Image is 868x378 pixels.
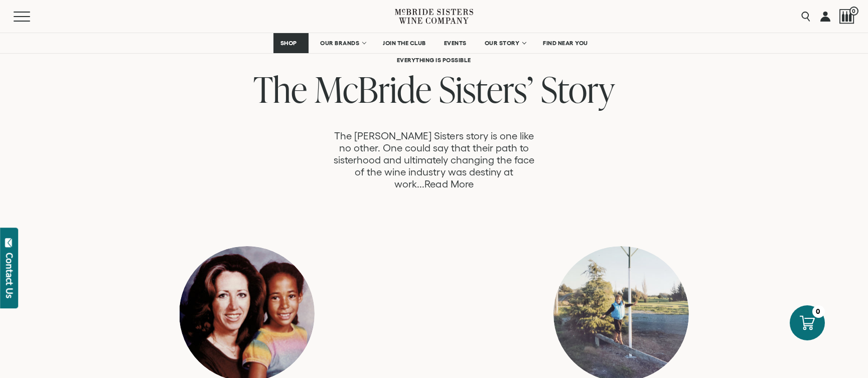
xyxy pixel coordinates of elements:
[536,33,595,53] a: FIND NEAR YOU
[106,57,762,63] h6: Everything is Possible
[424,178,473,190] a: Read More
[849,7,858,16] span: 0
[444,40,467,47] span: EVENTS
[376,33,432,53] a: JOIN THE CLUB
[439,65,533,113] span: Sisters’
[253,65,307,113] span: The
[383,40,426,47] span: JOIN THE CLUB
[5,253,15,298] div: Contact Us
[438,33,473,53] a: EVENTS
[315,65,431,113] span: McBride
[320,40,359,47] span: OUR BRANDS
[812,305,825,318] div: 0
[314,33,371,53] a: OUR BRANDS
[273,33,309,53] a: SHOP
[14,12,50,22] button: Mobile Menu Trigger
[485,40,520,47] span: OUR STORY
[543,40,588,47] span: FIND NEAR YOU
[478,33,532,53] a: OUR STORY
[330,130,538,190] p: The [PERSON_NAME] Sisters story is one like no other. One could say that their path to sisterhood...
[541,65,615,113] span: Story
[280,40,297,47] span: SHOP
